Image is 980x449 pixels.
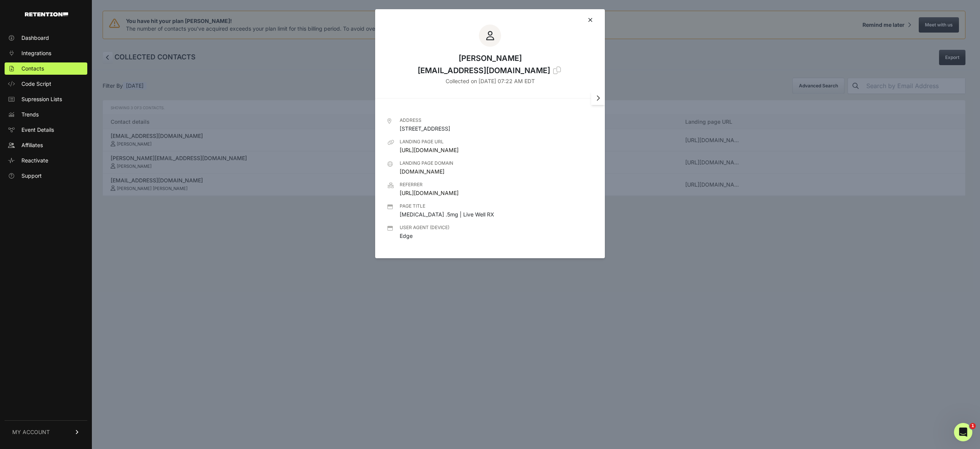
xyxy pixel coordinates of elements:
[5,420,87,444] a: MY ACCOUNT
[21,95,62,103] span: Supression Lists
[5,170,87,182] a: Support
[970,423,976,429] span: 1
[418,65,550,76] div: alillie@acsconveyor.com
[400,117,450,133] div: [STREET_ADDRESS]
[400,203,494,218] div: [MEDICAL_DATA] .5mg | Live Well RX
[400,117,450,123] div: Address
[400,224,449,231] div: User agent (device)
[21,157,48,164] span: Reactivate
[21,141,43,149] span: Affiliates
[400,147,459,153] a: [URL][DOMAIN_NAME]
[5,78,87,90] a: Code Script
[21,111,39,118] span: Trends
[5,47,87,59] a: Integrations
[400,224,449,240] div: Edge
[400,203,494,209] div: Page title
[12,428,50,436] span: MY ACCOUNT
[387,25,593,77] h3: [PERSON_NAME]
[21,65,44,72] span: Contacts
[400,160,453,166] div: Landing page domain
[21,80,51,88] span: Code Script
[21,126,54,134] span: Event Details
[400,139,459,145] div: Landing page URL
[25,12,68,16] img: Retention.com
[5,139,87,151] a: Affiliates
[5,154,87,167] a: Reactivate
[5,108,87,121] a: Trends
[400,182,459,188] div: Referrer
[400,168,444,175] a: [DOMAIN_NAME]
[954,423,972,441] iframe: Intercom live chat
[5,124,87,136] a: Event Details
[5,93,87,105] a: Supression Lists
[387,77,593,85] p: Collected on [DATE] 07:22 AM EDT
[5,62,87,75] a: Contacts
[5,32,87,44] a: Dashboard
[400,190,459,196] a: [URL][DOMAIN_NAME]
[21,34,49,42] span: Dashboard
[21,49,51,57] span: Integrations
[21,172,42,180] span: Support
